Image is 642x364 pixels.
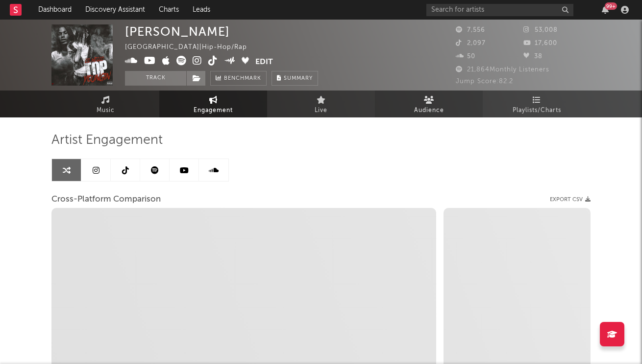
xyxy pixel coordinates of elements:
span: Engagement [194,105,233,116]
a: Audience [375,91,483,117]
span: Live [315,105,327,116]
span: 38 [523,53,543,60]
span: Music [97,105,115,116]
div: 99 + [605,2,617,10]
div: [GEOGRAPHIC_DATA] | Hip-Hop/Rap [125,42,258,53]
span: 53,008 [523,27,558,33]
button: Summary [272,71,318,86]
span: Audience [414,105,444,116]
span: Summary [284,76,313,81]
a: Music [51,91,159,117]
button: Track [125,71,186,86]
button: Export CSV [550,197,591,203]
span: Jump Score: 82.2 [456,78,513,85]
button: 99+ [602,6,609,14]
span: Artist Engagement [51,135,163,146]
span: 17,600 [523,40,557,46]
a: Benchmark [210,71,267,86]
button: Edit [255,56,273,68]
span: 50 [456,53,475,60]
span: 2,097 [456,40,486,46]
span: 7,556 [456,27,485,33]
input: Search for artists [426,4,573,16]
div: [PERSON_NAME] [125,24,230,39]
a: Playlists/Charts [483,91,591,117]
a: Engagement [159,91,267,117]
span: Playlists/Charts [513,105,561,116]
span: 21,864 Monthly Listeners [456,67,549,73]
span: Benchmark [224,73,261,85]
span: Cross-Platform Comparison [51,194,161,205]
a: Live [267,91,375,117]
